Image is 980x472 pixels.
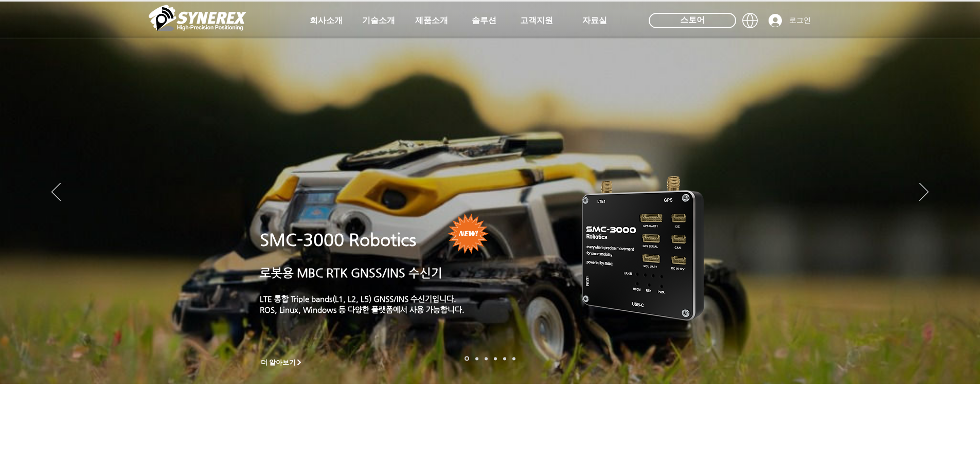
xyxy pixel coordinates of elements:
span: 스토어 [680,14,705,26]
div: 스토어 [649,13,736,28]
a: SMC-3000 Robotics [260,230,416,250]
button: 다음 [919,183,929,202]
a: 회사소개 [300,10,352,31]
a: 자료실 [569,10,620,31]
a: ROS, Linux, Windows 등 다양한 플랫폼에서 사용 가능합니다. [260,305,465,314]
a: 드론 8 - SMC 2000 [475,357,478,360]
img: KakaoTalk_20241224_155801212.png [567,161,719,333]
nav: 슬라이드 [461,356,519,361]
a: 로봇- SMC 2000 [465,356,469,361]
a: 로봇용 MBC RTK GNSS/INS 수신기 [260,266,442,279]
button: 이전 [51,183,61,202]
span: 자료실 [582,15,607,26]
span: 제품소개 [415,15,448,26]
a: 고객지원 [511,10,562,31]
span: 더 알아보기 [261,358,296,367]
a: 측량 IoT [485,357,488,360]
a: 자율주행 [494,357,497,360]
button: 로그인 [761,11,818,30]
a: 기술소개 [353,10,404,31]
span: 기술소개 [362,15,395,26]
img: 씨너렉스_White_simbol_대지 1.png [149,3,246,33]
span: 로그인 [786,15,814,26]
a: 제품소개 [406,10,457,31]
a: LTE 통합 Triple bands(L1, L2, L5) GNSS/INS 수신기입니다. [260,294,456,303]
a: 솔루션 [458,10,510,31]
a: 로봇 [503,357,506,360]
span: 솔루션 [472,15,496,26]
span: 고객지원 [520,15,553,26]
span: 회사소개 [310,15,343,26]
a: 더 알아보기 [256,356,308,369]
a: 정밀농업 [512,357,515,360]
